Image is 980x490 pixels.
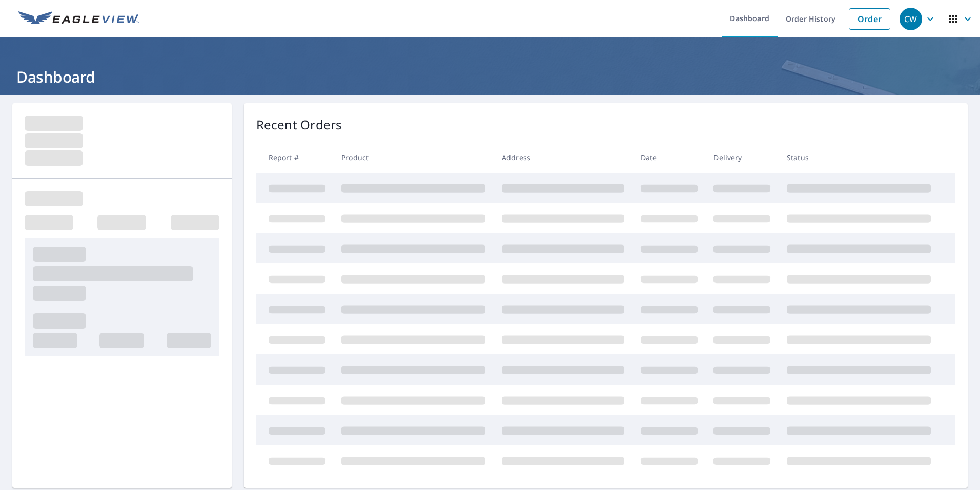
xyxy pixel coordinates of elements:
div: CW [900,8,922,30]
th: Delivery [705,142,779,173]
th: Date [632,142,706,173]
p: Recent Orders [256,116,342,134]
a: Order [849,8,890,30]
th: Address [494,142,632,173]
th: Report # [256,142,334,173]
th: Product [333,142,494,173]
h1: Dashboard [12,66,968,87]
img: EV Logo [18,11,139,27]
th: Status [779,142,939,173]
